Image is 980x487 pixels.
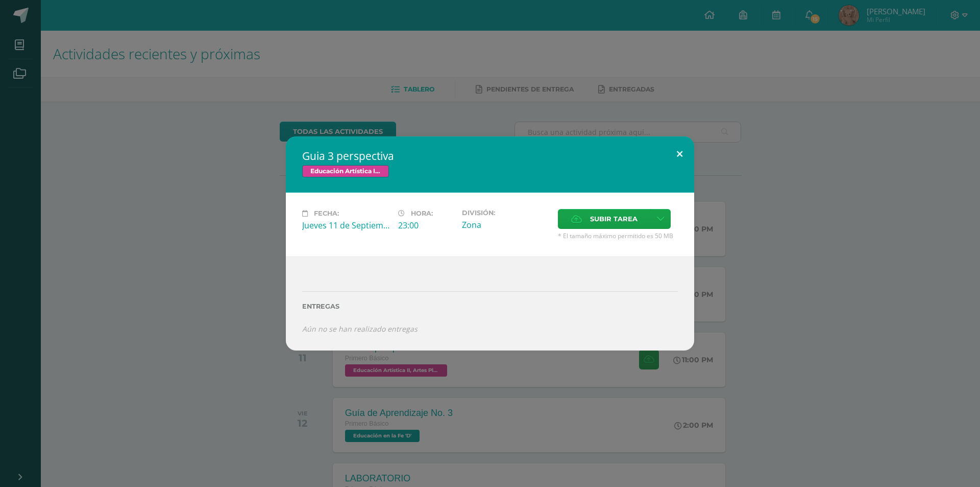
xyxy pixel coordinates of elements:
label: Entregas [302,303,678,310]
span: Fecha: [314,210,339,217]
span: Subir tarea [590,210,638,228]
span: Educación Artística II, Artes Plásticas [302,165,389,177]
span: * El tamaño máximo permitido es 50 MB [558,231,678,240]
label: División: [462,209,550,217]
button: Close (Esc) [665,136,694,171]
div: Zona [462,219,550,230]
div: 23:00 [398,220,454,231]
h2: Guia 3 perspectiva [302,149,678,163]
i: Aún no se han realizado entregas [302,324,418,334]
span: Hora: [411,210,433,217]
div: Jueves 11 de Septiembre [302,220,390,231]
